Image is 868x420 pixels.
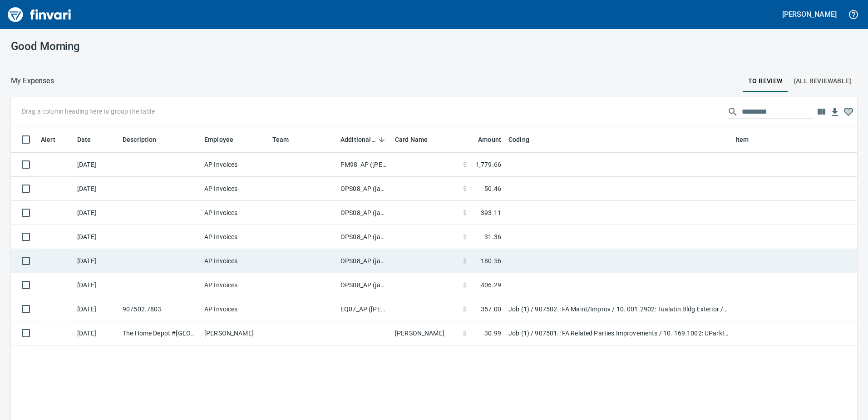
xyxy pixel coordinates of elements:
td: AP Invoices [201,225,269,249]
span: Additional Reviewer [340,134,388,145]
span: $ [463,232,467,241]
h5: [PERSON_NAME] [782,10,837,19]
span: Description [123,134,157,145]
span: Employee [204,134,233,145]
td: [DATE] [74,177,119,201]
h3: Good Morning [11,40,278,53]
span: Coding [508,134,529,145]
span: 180.56 [481,256,501,265]
span: Item [735,134,761,145]
td: AP Invoices [201,177,269,201]
span: Item [735,134,749,145]
span: 30.99 [484,329,501,338]
td: OPS08_AP (janettep, samr) [337,249,391,273]
span: Alert [41,134,55,145]
td: OPS08_AP (janettep, samr) [337,273,391,297]
button: Column choices favorited. Click to reset to default [842,105,855,119]
span: To Review [748,75,783,87]
span: Card Name [395,134,428,145]
td: Job (1) / 907502.: FA Maint/Improv / 10. 001.2902: Tualatin Bldg Exterior / 5: Other [505,297,732,321]
td: [DATE] [74,153,119,177]
span: Team [272,134,289,145]
td: [PERSON_NAME] [391,321,459,345]
td: OPS08_AP (janettep, samr) [337,177,391,201]
td: AP Invoices [201,297,269,321]
span: $ [463,280,467,290]
td: [DATE] [74,201,119,225]
span: $ [463,208,467,217]
span: Coding [508,134,541,145]
span: Amount [466,134,501,145]
td: AP Invoices [201,201,269,225]
td: OPS08_AP (janettep, samr) [337,201,391,225]
button: Choose columns to display [814,105,828,119]
td: EQ07_AP ([PERSON_NAME]) [337,297,391,321]
span: 393.11 [481,208,501,217]
span: Card Name [395,134,439,145]
span: Description [123,134,168,145]
span: $ [463,160,467,169]
td: OPS08_AP (janettep, samr) [337,225,391,249]
img: Finvari [5,4,74,25]
span: 50.46 [484,184,501,193]
span: Team [272,134,301,145]
td: The Home Depot #[GEOGRAPHIC_DATA] [119,321,201,345]
p: My Expenses [11,75,54,86]
button: [PERSON_NAME] [780,7,839,21]
td: [DATE] [74,249,119,273]
span: $ [463,256,467,265]
nav: breadcrumb [11,75,54,86]
span: Amount [478,134,501,145]
p: Drag a column heading here to group the table [22,107,155,116]
span: Alert [41,134,67,145]
td: [DATE] [74,273,119,297]
span: 406.29 [481,280,501,290]
span: $ [463,305,467,314]
td: 907502.7803 [119,297,201,321]
td: [DATE] [74,225,119,249]
span: Employee [204,134,245,145]
span: (All Reviewable) [794,75,852,87]
span: $ [463,329,467,338]
button: Download Table [828,105,842,119]
span: Date [77,134,91,145]
span: $ [463,184,467,193]
td: [DATE] [74,297,119,321]
td: [PERSON_NAME] [201,321,269,345]
span: 357.00 [481,305,501,314]
td: AP Invoices [201,153,269,177]
span: Date [77,134,103,145]
td: AP Invoices [201,273,269,297]
span: Additional Reviewer [340,134,376,145]
td: AP Invoices [201,249,269,273]
td: PM98_AP ([PERSON_NAME], [PERSON_NAME]) [337,153,391,177]
td: [DATE] [74,321,119,345]
td: Job (1) / 907501.: FA Related Parties Improvements / 10. 169.1002: UParkIt Vancouver Misc. Projec... [505,321,732,345]
span: 31.36 [484,232,501,241]
span: 1,779.66 [476,160,501,169]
